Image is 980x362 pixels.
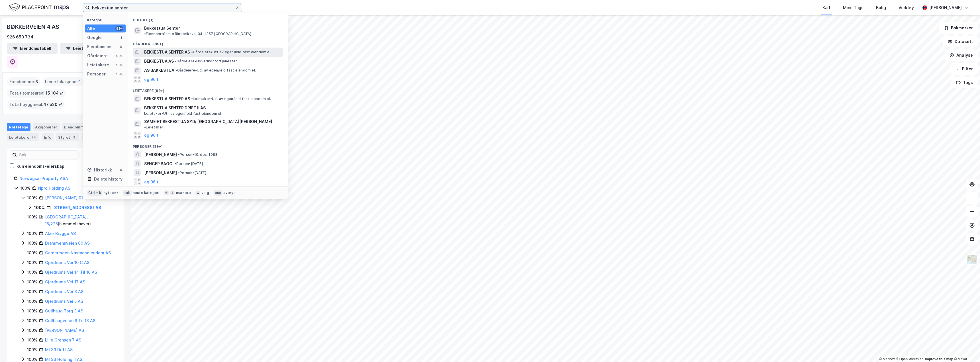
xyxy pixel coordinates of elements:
div: Kategori [87,18,126,22]
img: Z [967,254,977,265]
div: Totalt tomteareal : [7,89,66,98]
div: 100% [27,240,37,247]
a: Gjerdrums Vei 5 AS [45,299,83,304]
div: Leietakere [87,62,109,68]
span: • [175,161,176,166]
button: Bokmerker [939,22,978,34]
div: 0 [119,167,123,172]
div: 100% [27,327,37,334]
a: Gjerdrums Vei 3 AS [45,289,83,294]
span: Person • 10. des. 1983 [178,152,217,157]
a: [PERSON_NAME] AS [45,328,84,333]
span: BEKKESTUA AS [144,58,174,65]
div: 0 [119,44,123,49]
div: 1 [119,35,123,40]
a: Gardermoen Næringseiendom AS [45,250,111,255]
a: Ml 33 Holding II AS [45,357,82,362]
input: Søk [17,151,79,159]
img: logo.f888ab2527a4732fd821a326f86c7f29.svg [9,3,69,13]
span: Gårdeiere • Utl. av egen/leid fast eiendom el. [191,50,271,54]
input: Søk på adresse, matrikkel, gårdeiere, leietakere eller personer [90,3,235,12]
div: Mine Tags [843,4,863,11]
span: AS BAKKESTUA [144,67,174,74]
span: • [175,59,177,63]
div: velg [201,191,209,195]
div: 100% [34,204,45,211]
div: 100% [27,214,37,220]
div: Ctrl + k [87,190,103,196]
a: [GEOGRAPHIC_DATA], 15/225 [45,214,88,226]
div: Delete history [94,176,122,183]
div: Gårdeiere (99+) [128,37,288,48]
div: Totalt byggareal : [7,100,65,109]
span: Gårdeiere • Utl. av egen/leid fast eiendom el. [175,68,256,73]
div: 100% [27,259,37,266]
span: 47 520 ㎡ [43,101,62,108]
div: Eiendommer [87,43,112,50]
span: BEKKESTUA SENTER AS [144,49,190,56]
div: 100% [27,288,37,295]
a: OpenStreetMap [896,357,924,361]
div: Kart [822,4,830,11]
div: 99+ [115,72,123,76]
div: 100% [27,337,37,343]
div: Leide lokasjoner : [43,77,83,86]
div: Bolig [876,4,886,11]
div: avbryt [223,191,235,195]
div: Info [42,133,54,141]
div: neste kategori [133,191,160,195]
span: SENCER BAGCI [144,160,173,167]
div: markere [176,191,191,195]
span: • [175,68,177,72]
button: Analyse [945,50,978,61]
span: Person • [DATE] [178,171,206,175]
span: Bekkestua Senter [144,25,180,32]
span: • [144,125,146,129]
div: Leietakere [7,133,39,141]
div: 100% [27,308,37,314]
a: Gjerdrums Vei 14 Til 16 AS [45,270,97,275]
a: Ml 33 Drift AS [45,347,73,352]
span: • [178,152,180,157]
div: Alle [87,25,95,32]
a: Gullhaugveien 9 Til 13 AS [45,318,95,323]
span: 15 104 ㎡ [46,90,64,97]
span: Eiendom • Gamle Ringeriksvei 34, 1357 [GEOGRAPHIC_DATA] [144,32,251,36]
button: Filter [950,63,978,75]
a: Improve this map [925,357,953,361]
button: Datasett [943,36,978,47]
div: nytt søk [104,191,119,195]
a: Drammensveien 60 AS [45,241,90,246]
div: Verktøy [899,4,914,11]
span: [PERSON_NAME] [144,151,177,158]
div: 100% [27,249,37,256]
a: Aker Brygge AS [45,231,76,236]
div: Portefølje [7,123,30,131]
div: 100% [27,269,37,276]
div: 100% [27,279,37,285]
a: Gjerdrums Vei 17 AS [45,279,85,284]
span: BEKKESTUA SENTER AS [144,95,190,102]
div: tab [123,190,132,196]
div: 100% [20,185,30,192]
span: Person • [DATE] [175,161,203,166]
div: Personer [87,71,106,77]
div: 100% [27,346,37,353]
div: Leietakere (99+) [128,84,288,94]
a: [PERSON_NAME] 01 AS [45,195,89,200]
iframe: Chat Widget [952,335,980,362]
div: Gårdeiere [87,52,108,59]
div: Historikk [87,167,112,173]
span: • [178,171,180,175]
div: BØKKERVEIEN 4 AS [7,22,60,31]
span: BEKKESTUA SENTER DRIFT II AS [144,105,281,111]
div: 100% [27,317,37,324]
span: Gårdeiere • Hovedkontortjenester [175,59,237,64]
div: 99+ [115,63,123,67]
span: • [191,97,193,101]
span: Leietaker • Utl. av egen/leid fast eiendom el. [144,111,222,116]
div: [PERSON_NAME] [929,4,962,11]
div: Kun eiendoms-eierskap [17,163,64,170]
span: • [144,32,146,36]
div: 24 [30,134,37,140]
